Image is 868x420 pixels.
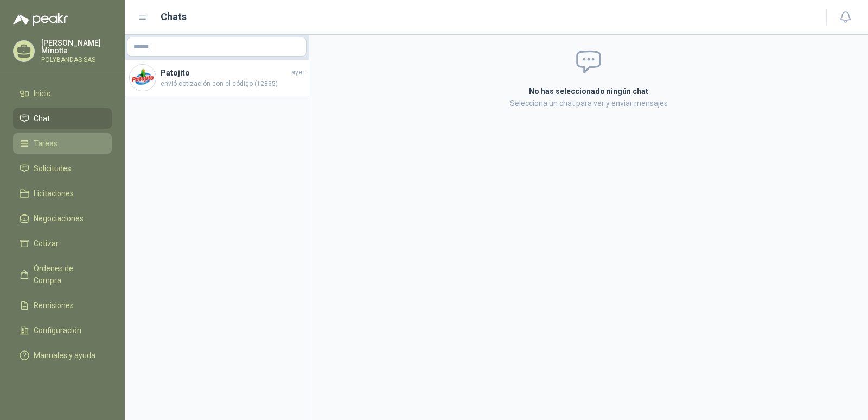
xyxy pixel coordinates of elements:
[13,158,112,179] a: Solicitudes
[13,258,112,291] a: Órdenes de Compra
[161,67,289,79] h4: Patojito
[13,13,68,26] img: Logo peakr
[13,345,112,366] a: Manuales y ayuda
[34,349,95,361] span: Manuales y ayuda
[34,187,74,199] span: Licitaciones
[291,67,304,78] span: ayer
[34,212,84,224] span: Negociaciones
[161,79,304,89] span: envió cotización con el código (12835)
[13,233,112,254] a: Cotizar
[13,295,112,316] a: Remisiones
[13,320,112,341] a: Configuración
[399,85,778,97] h2: No has seleccionado ningún chat
[130,65,156,91] img: Company Logo
[13,183,112,204] a: Licitaciones
[13,208,112,229] a: Negociaciones
[34,324,81,336] span: Configuración
[399,97,778,109] p: Selecciona un chat para ver y enviar mensajes
[41,57,112,63] p: POLYBANDAS SAS
[41,39,112,54] p: [PERSON_NAME] Minotta
[34,87,51,99] span: Inicio
[13,108,112,129] a: Chat
[13,133,112,154] a: Tareas
[34,237,59,249] span: Cotizar
[125,60,309,96] a: Company LogoPatojitoayerenvió cotización con el código (12835)
[34,262,101,286] span: Órdenes de Compra
[161,9,187,24] h1: Chats
[34,112,50,124] span: Chat
[13,83,112,104] a: Inicio
[34,299,74,311] span: Remisiones
[34,162,71,174] span: Solicitudes
[34,137,58,149] span: Tareas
